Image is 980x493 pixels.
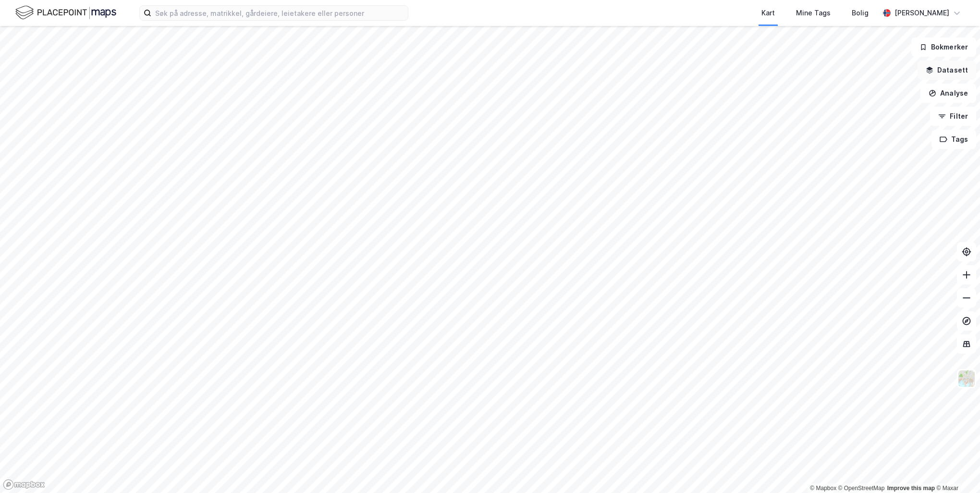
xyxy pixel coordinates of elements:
[918,61,976,80] button: Datasett
[761,7,775,19] div: Kart
[3,479,45,490] a: Mapbox homepage
[887,485,935,492] a: Improve this map
[911,37,976,57] button: Bokmerker
[810,485,836,492] a: Mapbox
[920,84,976,103] button: Analyse
[15,4,116,21] img: logo.f888ab2527a4732fd821a326f86c7f29.svg
[932,447,980,493] iframe: Chat Widget
[852,7,869,19] div: Bolig
[932,447,980,493] div: Kontrollprogram for chat
[957,370,976,388] img: Z
[151,6,408,20] input: Søk på adresse, matrikkel, gårdeiere, leietakere eller personer
[796,7,831,19] div: Mine Tags
[894,7,949,19] div: [PERSON_NAME]
[930,107,976,126] button: Filter
[838,485,885,492] a: OpenStreetMap
[931,130,976,149] button: Tags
